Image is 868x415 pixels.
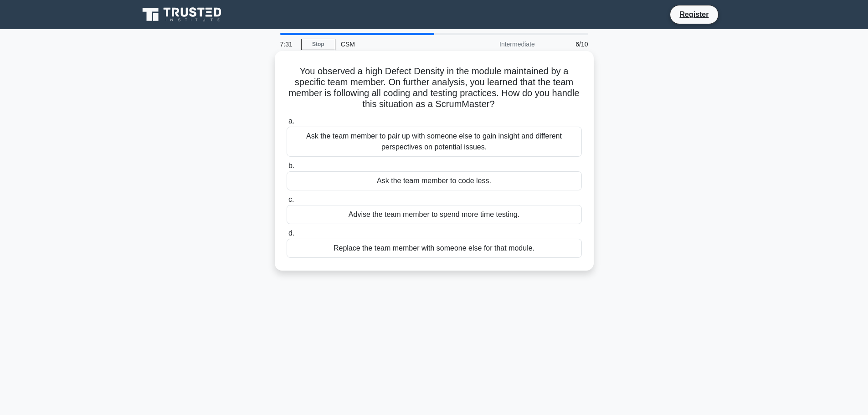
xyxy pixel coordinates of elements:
[288,195,294,203] span: c.
[275,35,301,53] div: 7:31
[335,35,461,53] div: CSM
[301,39,335,50] a: Stop
[288,162,294,169] span: b.
[674,9,714,20] a: Register
[461,35,540,53] div: Intermediate
[287,171,582,190] div: Ask the team member to code less.
[286,66,583,110] h5: You observed a high Defect Density in the module maintained by a specific team member. On further...
[288,229,294,237] span: d.
[287,127,582,157] div: Ask the team member to pair up with someone else to gain insight and different perspectives on po...
[288,117,294,125] span: a.
[287,205,582,224] div: Advise the team member to spend more time testing.
[540,35,594,53] div: 6/10
[287,239,582,258] div: Replace the team member with someone else for that module.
